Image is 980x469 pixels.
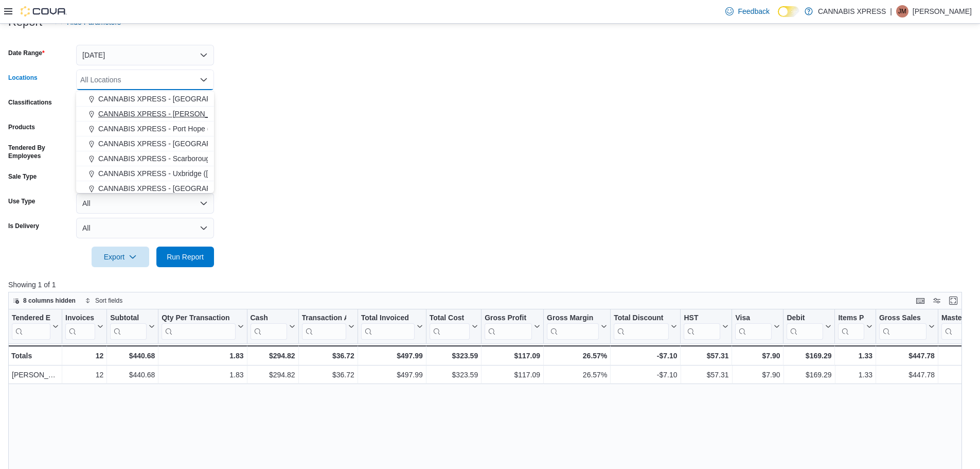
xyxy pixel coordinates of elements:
div: Transaction Average [302,313,346,323]
button: Run Report [156,247,214,267]
button: Display options [931,294,943,307]
span: CANNABIS XPRESS - [GEOGRAPHIC_DATA] ([GEOGRAPHIC_DATA]) [98,138,329,149]
button: CANNABIS XPRESS - Uxbridge ([GEOGRAPHIC_DATA]) [76,166,214,181]
div: $294.82 [251,369,295,381]
div: $323.59 [430,350,478,362]
button: Sort fields [81,294,127,307]
label: Tendered By Employees [8,144,72,160]
div: $7.90 [735,350,780,362]
div: Invoices Sold [65,313,95,323]
div: Tendered Employee [12,313,50,323]
button: Gross Margin [547,313,607,339]
span: CANNABIS XPRESS - Scarborough ([GEOGRAPHIC_DATA]) [98,153,296,164]
div: Total Cost [430,313,470,339]
div: $169.29 [787,350,831,362]
div: Qty Per Transaction [162,313,235,339]
div: Visa [735,313,772,323]
label: Date Range [8,49,45,57]
button: Total Cost [430,313,478,339]
div: Total Discount [614,313,669,323]
div: Total Invoiced [361,313,415,339]
label: Products [8,123,35,131]
span: 8 columns hidden [23,297,76,305]
p: Showing 1 of 1 [8,280,972,290]
button: Qty Per Transaction [162,313,243,339]
div: $447.78 [879,369,935,381]
p: | [890,5,892,18]
div: Gross Sales [879,313,926,339]
label: Classifications [8,98,52,107]
div: Gross Margin [547,313,599,323]
p: CANNABIS XPRESS [818,5,886,18]
button: Transaction Average [302,313,354,339]
div: $7.90 [736,369,780,381]
div: Tendered Employee [12,313,50,339]
button: [DATE] [76,45,214,65]
div: Qty Per Transaction [162,313,235,323]
img: Cova [21,6,67,16]
span: CANNABIS XPRESS - [GEOGRAPHIC_DATA][PERSON_NAME] ([GEOGRAPHIC_DATA]) [98,94,389,104]
div: Cash [251,313,287,323]
div: 26.57% [547,369,607,381]
div: Gross Profit [485,313,532,339]
div: Gross Margin [547,313,599,339]
button: HST [684,313,728,339]
span: CANNABIS XPRESS - [PERSON_NAME] ([GEOGRAPHIC_DATA]) [98,109,314,119]
button: Invoices Sold [65,313,103,339]
div: Debit [787,313,823,323]
div: 26.57% [547,350,607,362]
div: $497.99 [361,369,423,381]
div: $117.09 [485,350,540,362]
button: CANNABIS XPRESS - Scarborough ([GEOGRAPHIC_DATA]) [76,151,214,166]
div: $323.59 [430,369,478,381]
div: 12 [65,350,103,362]
div: Total Discount [614,313,669,339]
div: Subtotal [110,313,147,323]
div: HST [684,313,720,339]
span: JM [898,5,906,18]
div: Transaction Average [302,313,346,339]
button: Keyboard shortcuts [914,294,926,307]
span: CANNABIS XPRESS - Port Hope ([PERSON_NAME] Drive) [98,124,290,134]
button: All [76,218,214,238]
div: $57.31 [684,369,729,381]
div: Total Invoiced [361,313,415,323]
div: Total Cost [430,313,470,323]
button: Cash [251,313,295,339]
span: CANNABIS XPRESS - Uxbridge ([GEOGRAPHIC_DATA]) [98,168,283,179]
label: Use Type [8,197,35,205]
div: Invoices Sold [65,313,95,339]
label: Sale Type [8,172,37,181]
button: CANNABIS XPRESS - [GEOGRAPHIC_DATA][PERSON_NAME] ([GEOGRAPHIC_DATA]) [76,92,214,107]
div: Gross Profit [485,313,532,323]
div: 1.83 [162,369,243,381]
button: Total Invoiced [361,313,423,339]
div: $36.72 [302,369,354,381]
button: Visa [735,313,780,339]
div: Cash [251,313,287,339]
button: 8 columns hidden [9,294,80,307]
div: 1.33 [838,350,872,362]
button: CANNABIS XPRESS - [GEOGRAPHIC_DATA] ([GEOGRAPHIC_DATA]) [76,136,214,151]
input: Dark Mode [778,6,799,17]
div: 1.33 [839,369,873,381]
button: Items Per Transaction [838,313,872,339]
div: 1.83 [162,350,243,362]
div: $440.68 [110,369,155,381]
p: [PERSON_NAME] [913,5,972,18]
div: Items Per Transaction [838,313,864,339]
a: Feedback [721,1,773,22]
span: CANNABIS XPRESS - [GEOGRAPHIC_DATA] ([GEOGRAPHIC_DATA]) [98,183,329,194]
div: Subtotal [110,313,147,339]
div: Jennifer Macmaster [896,5,908,18]
button: Gross Sales [879,313,935,339]
div: 12 [65,369,103,381]
div: Debit [787,313,823,339]
button: Export [92,247,149,267]
div: Gross Sales [879,313,926,323]
div: $117.09 [485,369,540,381]
div: $447.78 [879,350,935,362]
div: Visa [735,313,772,339]
button: Gross Profit [485,313,540,339]
label: Locations [8,74,38,82]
